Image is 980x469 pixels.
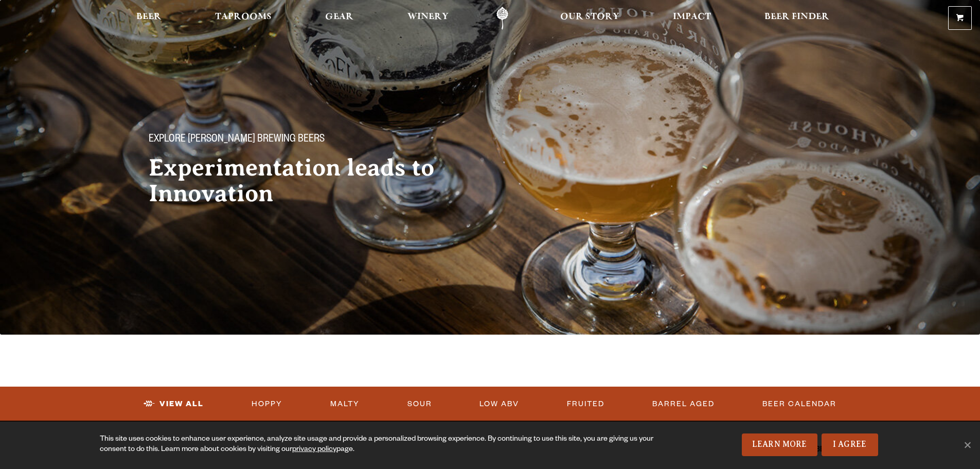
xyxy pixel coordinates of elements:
a: Beer [130,7,168,30]
a: Impact [666,7,718,30]
span: Our Story [560,13,619,21]
a: View All [139,392,208,416]
span: No [962,440,972,450]
a: Sour [403,392,436,416]
span: Beer Finder [764,13,829,21]
a: Beer Calendar [758,392,841,416]
a: Fruited [563,392,609,416]
a: Hoppy [247,392,287,416]
a: Gear [318,7,360,30]
span: Beer [136,13,162,21]
a: Barrel Aged [648,392,719,416]
h2: Experimentation leads to Innovation [149,155,470,206]
a: Our Story [554,7,626,30]
a: privacy policy [292,446,336,454]
span: Impact [673,13,711,21]
span: Winery [407,13,449,21]
a: I Agree [822,433,878,456]
a: Malty [326,392,364,416]
span: Taprooms [215,13,272,21]
a: Odell Home [483,7,522,30]
span: Explore [PERSON_NAME] Brewing Beers [149,133,325,147]
a: Beer Finder [758,7,836,30]
a: Low ABV [475,392,523,416]
a: Learn More [742,433,817,456]
a: Taprooms [208,7,278,30]
span: Gear [325,13,353,21]
a: Winery [401,7,455,30]
div: This site uses cookies to enhance user experience, analyze site usage and provide a personalized ... [100,435,657,455]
